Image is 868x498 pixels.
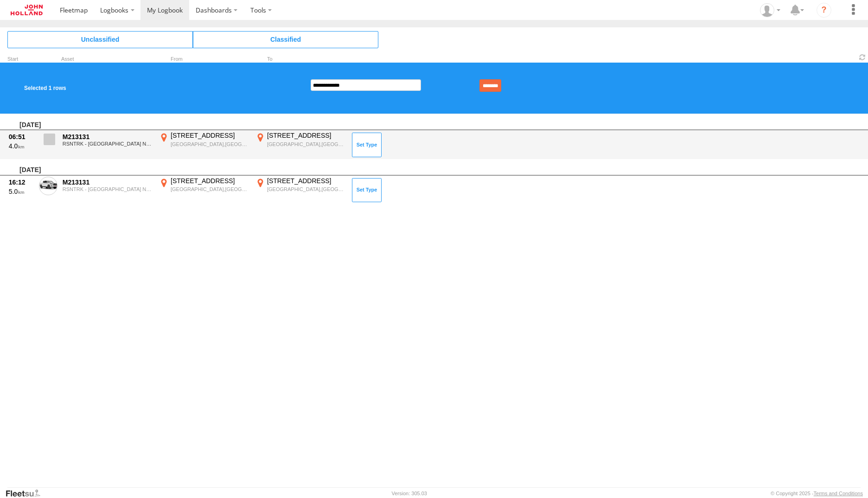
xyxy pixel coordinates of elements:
[9,187,34,196] div: 5.0
[267,131,345,140] div: [STREET_ADDRESS]
[11,5,43,15] img: jhg-logo.svg
[171,186,249,192] div: [GEOGRAPHIC_DATA],[GEOGRAPHIC_DATA]
[9,142,34,150] div: 4.0
[757,3,784,17] div: Robert Foot
[7,57,35,62] div: Click to Sort
[9,133,34,141] div: 06:51
[193,31,378,48] span: Click to view Classified Trips
[267,177,345,185] div: [STREET_ADDRESS]
[7,83,19,94] label: Clear Selection
[352,178,382,202] button: Click to Set
[63,141,153,147] div: RSNTRK - [GEOGRAPHIC_DATA] NSW - Track & Civil
[61,57,154,62] div: Asset
[254,177,347,204] label: Click to View Event Location
[158,131,250,158] label: Click to View Event Location
[771,491,863,496] div: © Copyright 2025 -
[171,177,249,185] div: [STREET_ADDRESS]
[392,491,427,496] div: Version: 305.03
[817,3,831,18] i: ?
[267,186,345,192] div: [GEOGRAPHIC_DATA],[GEOGRAPHIC_DATA]
[814,491,863,496] a: Terms and Conditions
[7,31,193,48] span: Click to view Unclassified Trips
[63,178,153,186] div: M213131
[267,141,345,147] div: [GEOGRAPHIC_DATA],[GEOGRAPHIC_DATA]
[2,2,51,18] a: Return to Dashboard
[63,186,153,192] div: RSNTRK - [GEOGRAPHIC_DATA] NSW - Track & Civil
[171,141,249,147] div: [GEOGRAPHIC_DATA],[GEOGRAPHIC_DATA]
[171,131,249,140] div: [STREET_ADDRESS]
[158,57,250,62] div: From
[254,57,347,62] div: To
[254,131,347,158] label: Click to View Event Location
[63,133,153,141] div: M213131
[9,178,34,186] div: 16:12
[158,177,250,204] label: Click to View Event Location
[857,53,868,62] span: Refresh
[352,133,382,157] button: Click to Set
[5,489,48,498] a: Visit our Website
